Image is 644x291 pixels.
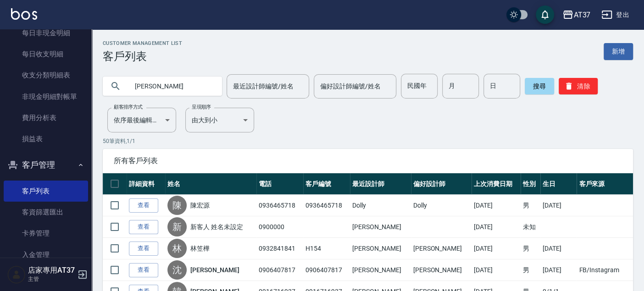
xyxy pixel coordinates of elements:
button: save [536,5,554,24]
td: 0906407817 [303,259,350,281]
a: 客資篩選匯出 [4,202,88,223]
th: 姓名 [165,173,256,195]
a: 林笠樺 [190,244,210,253]
th: 最近設計師 [350,173,411,195]
div: AT37 [573,9,590,21]
td: [PERSON_NAME] [350,259,411,281]
a: 查看 [129,198,158,213]
td: Dolly [411,195,472,216]
a: 新客人 姓名未設定 [190,222,243,231]
th: 上次消費日期 [472,173,521,195]
td: 男 [521,195,540,216]
th: 偏好設計師 [411,173,472,195]
th: 電話 [256,173,303,195]
td: [DATE] [472,216,521,238]
a: 每日非現金明細 [4,22,88,44]
a: 損益表 [4,128,88,149]
button: 搜尋 [525,78,554,94]
a: 卡券管理 [4,223,88,244]
a: 入金管理 [4,244,88,265]
button: 客戶管理 [4,153,88,177]
td: 男 [521,259,540,281]
img: Person [7,265,26,284]
a: 收支分類明細表 [4,65,88,86]
div: 由大到小 [185,108,254,132]
div: 新 [167,217,187,236]
a: 查看 [129,242,158,256]
td: FB/Instagram [577,259,633,281]
td: [PERSON_NAME] [350,216,411,238]
button: 清除 [559,78,598,94]
input: 搜尋關鍵字 [128,74,215,99]
td: [DATE] [540,259,577,281]
th: 性別 [521,173,540,195]
td: 男 [521,238,540,259]
td: [PERSON_NAME] [411,259,472,281]
td: H154 [303,238,350,259]
a: [PERSON_NAME] [190,265,239,275]
td: [DATE] [540,238,577,259]
td: [DATE] [472,238,521,259]
div: 沈 [167,260,187,280]
p: 50 筆資料, 1 / 1 [103,137,633,145]
td: 未知 [521,216,540,238]
div: 林 [167,239,187,258]
div: 依序最後編輯時間 [107,108,176,132]
td: Dolly [350,195,411,216]
th: 客戶來源 [577,173,633,195]
a: 每日收支明細 [4,44,88,65]
td: 0936465718 [303,195,350,216]
td: [DATE] [540,195,577,216]
td: [DATE] [472,259,521,281]
td: [PERSON_NAME] [411,238,472,259]
button: AT37 [559,5,594,24]
td: 0900000 [256,216,303,238]
a: 查看 [129,263,158,277]
td: [PERSON_NAME] [350,238,411,259]
h5: 店家專用AT37 [28,266,75,275]
img: Logo [11,8,37,20]
th: 客戶編號 [303,173,350,195]
h2: Customer Management List [103,40,182,46]
label: 顧客排序方式 [114,104,143,110]
a: 查看 [129,220,158,234]
p: 主管 [28,275,75,283]
button: 登出 [598,6,633,23]
td: 0932841841 [256,238,303,259]
th: 生日 [540,173,577,195]
a: 客戶列表 [4,181,88,202]
a: 陳宏源 [190,201,210,210]
h3: 客戶列表 [103,50,182,63]
span: 所有客戶列表 [114,156,622,165]
a: 新增 [604,43,633,60]
div: 陳 [167,196,187,215]
td: 0936465718 [256,195,303,216]
label: 呈現順序 [192,104,211,110]
td: [DATE] [472,195,521,216]
td: 0906407817 [256,259,303,281]
th: 詳細資料 [127,173,165,195]
a: 費用分析表 [4,107,88,128]
a: 非現金明細對帳單 [4,86,88,107]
